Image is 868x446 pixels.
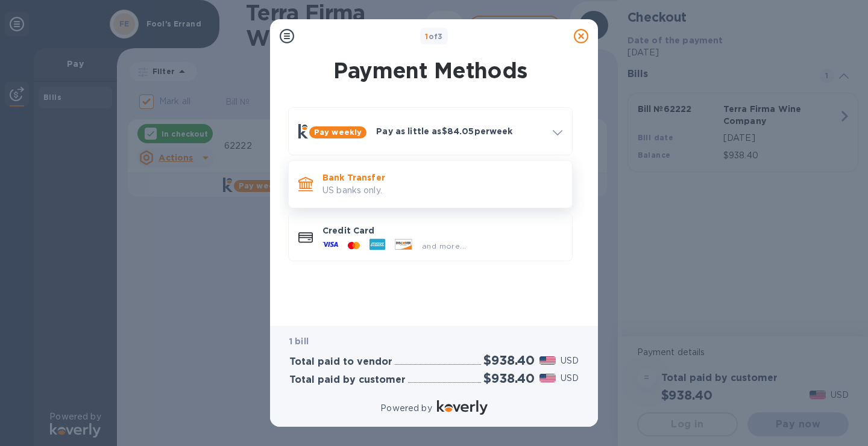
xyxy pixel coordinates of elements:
[289,336,309,346] b: 1 bill
[425,32,428,41] span: 1
[322,172,562,184] p: Bank Transfer
[289,374,406,386] h3: Total paid by customer
[539,374,556,382] img: USD
[286,58,575,83] h1: Payment Methods
[437,400,488,415] img: Logo
[322,225,562,237] p: Credit Card
[483,353,535,368] h2: $938.40
[561,372,579,385] p: USD
[483,371,535,386] h2: $938.40
[539,356,556,365] img: USD
[380,402,432,415] p: Powered by
[561,355,579,367] p: USD
[314,128,362,137] b: Pay weekly
[422,241,466,250] span: and more...
[376,125,543,137] p: Pay as little as $84.05 per week
[289,356,392,368] h3: Total paid to vendor
[425,32,443,41] b: of 3
[322,184,562,197] p: US banks only.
